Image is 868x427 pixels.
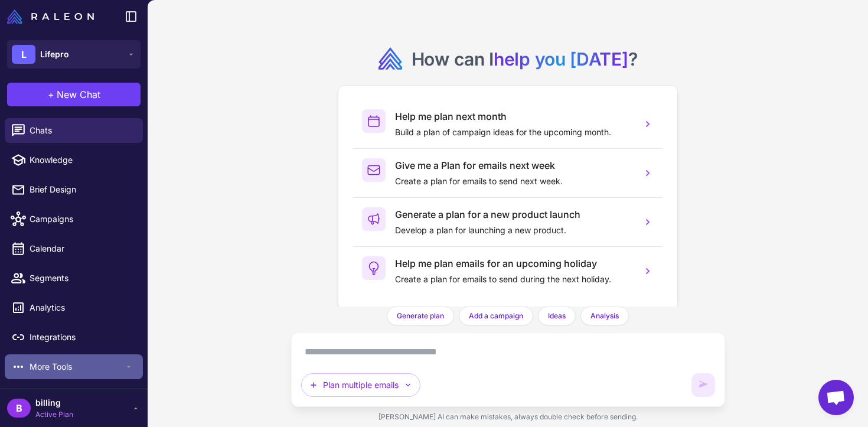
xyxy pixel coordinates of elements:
[395,158,632,172] h3: Give me a Plan for emails next week
[5,118,143,143] a: Chats
[30,154,133,167] span: Knowledge
[7,9,99,24] a: Raleon Logo
[5,207,143,232] a: Campaigns
[397,311,444,321] span: Generate plan
[291,407,725,427] div: [PERSON_NAME] AI can make mistakes, always double check before sending.
[35,409,73,420] span: Active Plan
[5,148,143,172] a: Knowledge
[412,47,638,71] h2: How can I ?
[12,45,35,64] div: L
[818,380,854,415] div: Open chat
[395,126,632,139] p: Build a plan of campaign ideas for the upcoming month.
[5,266,143,291] a: Segments
[30,242,133,255] span: Calendar
[395,207,632,221] h3: Generate a plan for a new product launch
[30,301,133,314] span: Analytics
[395,273,632,286] p: Create a plan for emails to send during the next holiday.
[30,331,133,344] span: Integrations
[395,256,632,270] h3: Help me plan emails for an upcoming holiday
[590,311,619,321] span: Analysis
[7,9,94,24] img: Raleon Logo
[395,109,632,123] h3: Help me plan next month
[48,87,54,102] span: +
[395,175,632,188] p: Create a plan for emails to send next week.
[387,307,454,325] button: Generate plan
[30,124,133,137] span: Chats
[5,295,143,320] a: Analytics
[40,48,69,61] span: Lifepro
[30,272,133,285] span: Segments
[538,307,576,325] button: Ideas
[5,177,143,202] a: Brief Design
[5,325,143,350] a: Integrations
[7,83,141,106] button: +New Chat
[469,311,523,321] span: Add a campaign
[580,307,629,325] button: Analysis
[494,48,628,70] span: help you [DATE]
[35,396,73,409] span: billing
[7,399,31,418] div: B
[30,360,124,373] span: More Tools
[301,373,420,397] button: Plan multiple emails
[459,307,533,325] button: Add a campaign
[30,213,133,226] span: Campaigns
[7,40,141,69] button: LLifepro
[395,224,632,237] p: Develop a plan for launching a new product.
[57,87,100,102] span: New Chat
[30,183,133,196] span: Brief Design
[548,311,566,321] span: Ideas
[5,236,143,261] a: Calendar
